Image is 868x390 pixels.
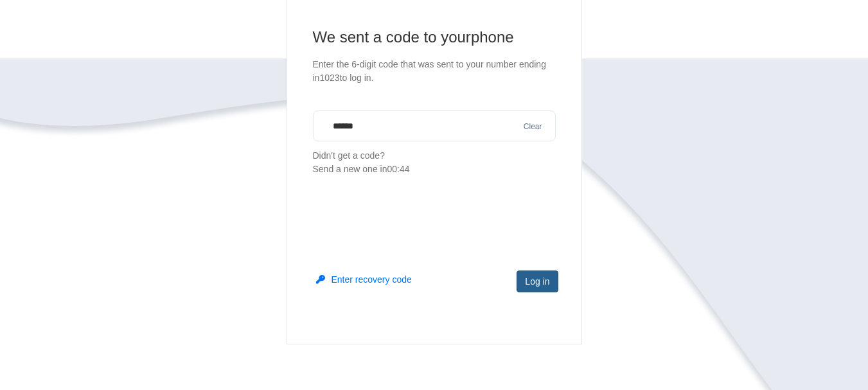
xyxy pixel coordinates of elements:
[313,27,556,48] h1: We sent a code to your phone
[313,163,556,176] div: Send a new one in 00:44
[313,149,556,176] p: Didn't get a code?
[517,270,558,292] button: Log in
[313,58,556,85] p: Enter the 6-digit code that was sent to your number ending in 1023 to log in.
[520,121,546,133] button: Clear
[316,273,412,286] button: Enter recovery code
